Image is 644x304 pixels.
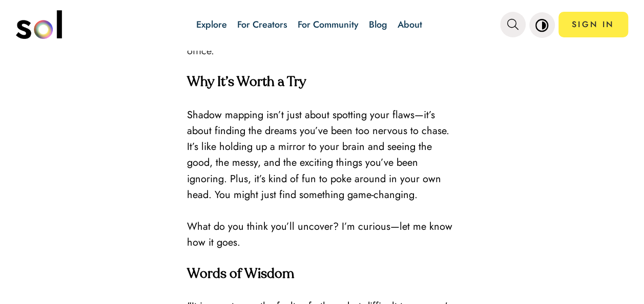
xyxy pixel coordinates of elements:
a: For Community [298,18,359,31]
strong: Words of Wisdom [187,268,294,281]
a: Blog [369,18,387,31]
img: logo [16,10,62,39]
a: For Creators [237,18,287,31]
span: Shadow mapping isn’t just about spotting your flaws—it’s about finding the dreams you’ve been too... [187,107,449,202]
strong: Why It’s Worth a Try [187,76,306,89]
span: What do you think you’ll uncover? I’m curious—let me know how it goes. [187,219,452,250]
a: About [398,18,422,31]
a: Explore [196,18,227,31]
nav: main navigation [16,7,628,42]
a: SIGN IN [558,12,628,37]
